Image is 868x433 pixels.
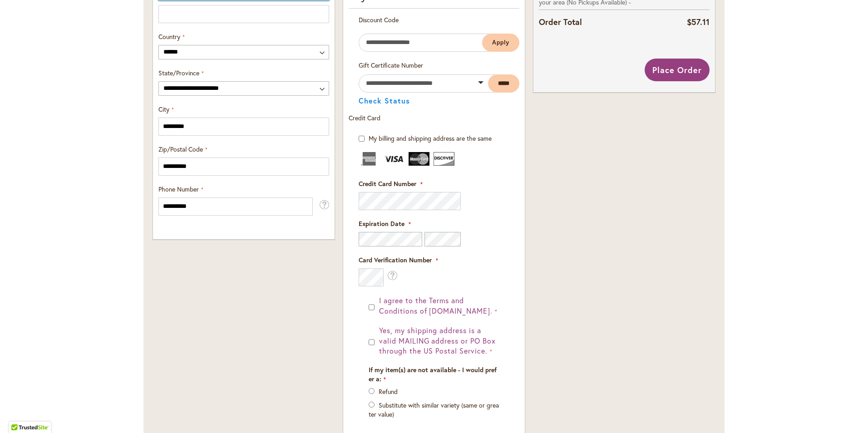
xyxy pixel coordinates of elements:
[158,105,169,113] span: City
[539,15,582,28] strong: Order Total
[369,134,492,143] span: My billing and shipping address are the same
[379,295,493,315] span: I agree to the Terms and Conditions of [DOMAIN_NAME].
[158,145,203,153] span: Zip/Postal Code
[687,16,710,27] span: $57.11
[359,256,432,264] span: Card Verification Number
[359,15,399,24] span: Discount Code
[158,69,199,77] span: State/Province
[379,387,398,396] label: Refund
[384,152,404,166] img: Visa
[359,179,416,188] span: Credit Card Number
[359,97,410,104] button: Check Status
[492,39,509,46] span: Apply
[359,61,423,69] span: Gift Certificate Number
[434,152,454,166] img: Discover
[349,113,380,122] span: Credit Card
[652,64,702,75] span: Place Order
[369,401,499,418] label: Substitute with similar variety (same or greater value)
[409,152,429,166] img: MasterCard
[359,152,380,166] img: American Express
[379,325,496,356] span: Yes, my shipping address is a valid MAILING address or PO Box through the US Postal Service.
[369,365,497,383] span: If my item(s) are not available - I would prefer a:
[359,219,404,228] span: Expiration Date
[645,59,710,81] button: Place Order
[158,32,180,41] span: Country
[482,34,519,52] button: Apply
[7,401,32,426] iframe: Launch Accessibility Center
[158,185,199,193] span: Phone Number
